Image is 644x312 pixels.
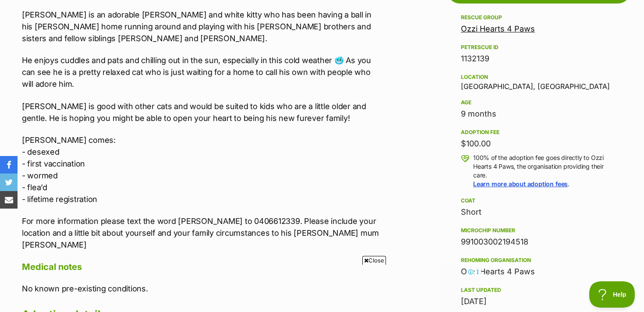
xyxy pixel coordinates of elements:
[22,261,384,273] h4: Medical notes
[362,256,386,265] span: Close
[461,108,617,120] div: 9 months
[473,153,617,188] p: 100% of the adoption fee goes directly to Ozzi Hearts 4 Paws, the organisation providing their ca...
[461,227,617,234] div: Microchip number
[461,206,617,218] div: Short
[589,281,635,308] iframe: Help Scout Beacon - Open
[22,283,384,294] p: No known pre-existing conditions.
[461,138,617,150] div: $100.00
[461,287,617,294] div: Last updated
[22,9,384,44] p: [PERSON_NAME] is an adorable [PERSON_NAME] and white kitty who has been having a ball in his [PER...
[461,74,617,81] div: Location
[22,215,384,251] p: For more information please text the word [PERSON_NAME] to 0406612339. Please include your locati...
[461,53,617,65] div: 1132139
[461,129,617,136] div: Adoption fee
[163,268,481,308] iframe: Advertisement
[461,72,617,90] div: [GEOGRAPHIC_DATA], [GEOGRAPHIC_DATA]
[22,100,384,124] p: [PERSON_NAME] is good with other cats and would be suited to kids who are a little older and gent...
[461,295,617,308] div: [DATE]
[461,99,617,106] div: Age
[461,257,617,264] div: Rehoming organisation
[461,236,617,248] div: 991003002194518
[461,24,535,33] a: Ozzi Hearts 4 Paws
[461,44,617,51] div: PetRescue ID
[22,134,384,205] p: [PERSON_NAME] comes: - desexed - first vaccination - wormed - flea’d - lifetime registration
[461,266,617,278] div: Ozzi Hearts 4 Paws
[473,180,568,188] a: Learn more about adoption fees
[22,54,384,90] p: He enjoys cuddles and pats and chilling out in the sun, especially in this cold weather 🥶 As you ...
[461,197,617,204] div: Coat
[461,14,617,21] div: Rescue group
